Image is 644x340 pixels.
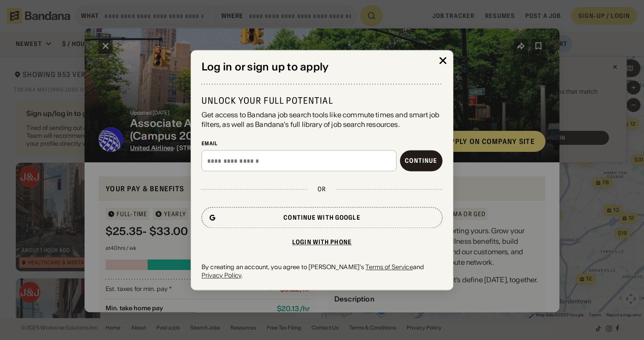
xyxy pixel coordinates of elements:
[283,215,360,221] div: Continue with Google
[202,140,442,147] div: Email
[202,95,442,106] div: Unlock your full potential
[202,263,442,279] div: By creating an account, you agree to [PERSON_NAME]'s and .
[202,271,241,279] a: Privacy Policy
[202,61,442,74] div: Log in or sign up to apply
[292,239,352,245] div: Login with phone
[202,110,442,130] div: Get access to Bandana job search tools like commute times and smart job filters, as well as Banda...
[318,186,326,193] div: or
[405,158,437,164] div: Continue
[365,263,413,271] a: Terms of Service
